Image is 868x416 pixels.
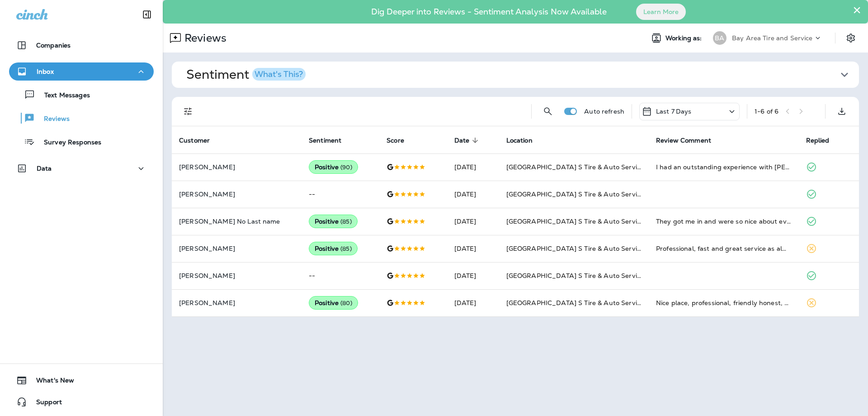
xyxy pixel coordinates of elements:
[656,108,692,115] p: Last 7 Days
[9,62,154,81] button: Inbox
[447,153,499,181] td: [DATE]
[506,137,533,144] span: Location
[340,245,352,253] span: ( 85 )
[340,299,352,307] span: ( 80 )
[27,377,74,387] span: What's New
[584,108,624,115] p: Auto refresh
[309,296,358,310] div: Positive
[447,235,499,262] td: [DATE]
[732,34,813,42] p: Bay Area Tire and Service
[179,218,294,225] p: [PERSON_NAME] No Last name
[656,137,711,144] span: Review Comment
[179,191,294,198] p: [PERSON_NAME]
[539,102,557,120] button: Search Reviews
[302,181,379,208] td: --
[179,137,210,144] span: Customer
[35,91,90,100] p: Text Messages
[506,272,644,280] span: [GEOGRAPHIC_DATA] S Tire & Auto Service
[387,137,404,144] span: Score
[506,244,644,253] span: [GEOGRAPHIC_DATA] S Tire & Auto Service
[387,136,416,144] span: Score
[833,102,851,120] button: Export as CSV
[255,70,303,78] div: What's This?
[179,62,866,88] button: SentimentWhat's This?
[36,42,71,49] p: Companies
[656,163,791,172] div: I had an outstanding experience with Joe at Bay Area Point Tires. When a tire on my car completel...
[656,217,791,226] div: They got me in and were so nice about everything! will definitely go back!
[179,245,294,252] p: [PERSON_NAME]
[447,289,499,316] td: [DATE]
[345,10,633,13] p: Dig Deeper into Reviews - Sentiment Analysis Now Available
[179,102,197,120] button: Filters
[665,34,704,42] span: Working as:
[309,242,358,255] div: Positive
[506,190,644,198] span: [GEOGRAPHIC_DATA] S Tire & Auto Service
[9,36,154,54] button: Companies
[806,137,830,144] span: Replied
[340,163,352,171] span: ( 90 )
[309,136,353,144] span: Sentiment
[9,159,154,177] button: Data
[806,136,841,144] span: Replied
[179,299,294,306] p: [PERSON_NAME]
[506,217,644,225] span: [GEOGRAPHIC_DATA] S Tire & Auto Service
[9,132,154,151] button: Survey Responses
[179,272,294,279] p: [PERSON_NAME]
[9,371,154,389] button: What's New
[656,298,791,307] div: Nice place, professional, friendly honest, people!
[755,108,778,115] div: 1 - 6 of 6
[179,136,222,144] span: Customer
[454,136,481,144] span: Date
[181,31,226,45] p: Reviews
[309,160,358,174] div: Positive
[454,137,470,144] span: Date
[9,109,154,128] button: Reviews
[9,393,154,411] button: Support
[447,262,499,289] td: [DATE]
[506,299,644,307] span: [GEOGRAPHIC_DATA] S Tire & Auto Service
[35,139,101,147] p: Survey Responses
[302,262,379,289] td: --
[447,208,499,235] td: [DATE]
[37,165,52,172] p: Data
[186,67,306,82] h1: Sentiment
[9,85,154,104] button: Text Messages
[309,137,341,144] span: Sentiment
[506,136,544,144] span: Location
[843,30,859,46] button: Settings
[853,3,861,17] button: Close
[713,31,726,45] div: BA
[340,218,352,225] span: ( 85 )
[35,115,70,124] p: Reviews
[37,68,54,75] p: Inbox
[636,4,686,20] button: Learn More
[27,398,62,409] span: Support
[252,68,306,81] button: What's This?
[447,181,499,208] td: [DATE]
[506,163,644,171] span: [GEOGRAPHIC_DATA] S Tire & Auto Service
[656,244,791,253] div: Professional, fast and great service as always!
[309,215,358,228] div: Positive
[179,163,294,171] p: [PERSON_NAME]
[656,136,723,144] span: Review Comment
[134,5,160,24] button: Collapse Sidebar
